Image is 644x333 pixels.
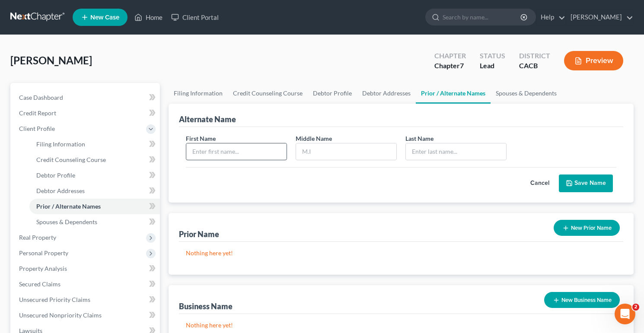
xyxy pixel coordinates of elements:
span: Personal Property [19,249,68,257]
button: New Business Name [544,292,620,308]
div: Alternate Name [179,114,236,124]
a: Debtor Addresses [29,183,160,199]
p: Nothing here yet! [186,249,617,257]
span: [PERSON_NAME] [10,54,92,67]
p: Nothing here yet! [186,321,617,330]
span: Credit Counseling Course [36,156,106,163]
button: New Prior Name [554,220,620,236]
a: Spouses & Dependents [29,214,160,230]
a: Debtor Profile [308,83,357,104]
a: Home [130,10,167,25]
span: 2 [632,304,639,311]
a: Unsecured Nonpriority Claims [12,308,160,323]
div: Lead [480,61,505,71]
a: Property Analysis [12,261,160,276]
span: Real Property [19,234,56,241]
span: Unsecured Priority Claims [19,296,90,303]
a: Debtor Profile [29,168,160,183]
a: Spouses & Dependents [491,83,562,104]
input: Search by name... [443,9,522,25]
span: 7 [460,61,464,70]
a: Debtor Addresses [357,83,416,104]
div: Chapter [434,61,466,71]
span: Prior / Alternate Names [36,203,101,210]
span: Unsecured Nonpriority Claims [19,311,102,319]
span: Debtor Addresses [36,187,85,194]
a: Credit Report [12,105,160,121]
label: Middle Name [296,134,332,143]
div: Business Name [179,301,233,311]
div: Status [480,51,505,61]
a: Credit Counseling Course [29,152,160,168]
a: Client Portal [167,10,223,25]
div: Chapter [434,51,466,61]
span: Last Name [405,135,434,142]
span: Credit Report [19,109,56,117]
span: Case Dashboard [19,94,63,101]
a: Unsecured Priority Claims [12,292,160,308]
input: M.I [296,143,396,160]
a: Secured Claims [12,276,160,292]
a: Help [536,10,565,25]
span: Debtor Profile [36,171,75,179]
span: Secured Claims [19,280,61,288]
span: Client Profile [19,125,55,132]
a: Filing Information [29,136,160,152]
a: Prior / Alternate Names [416,83,491,104]
a: Prior / Alternate Names [29,199,160,214]
input: Enter first name... [186,143,287,160]
span: Spouses & Dependents [36,218,97,225]
a: Filing Information [169,83,228,104]
a: [PERSON_NAME] [566,10,633,25]
span: New Case [90,14,119,21]
button: Preview [564,51,623,70]
span: Filing Information [36,140,85,148]
div: Prior Name [179,229,219,239]
button: Cancel [521,175,559,192]
div: CACB [519,61,550,71]
iframe: Intercom live chat [615,304,635,324]
a: Credit Counseling Course [228,83,308,104]
button: Save Name [559,174,613,193]
span: Property Analysis [19,265,67,272]
a: Case Dashboard [12,90,160,105]
input: Enter last name... [406,143,506,160]
div: District [519,51,550,61]
label: First Name [186,134,216,143]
